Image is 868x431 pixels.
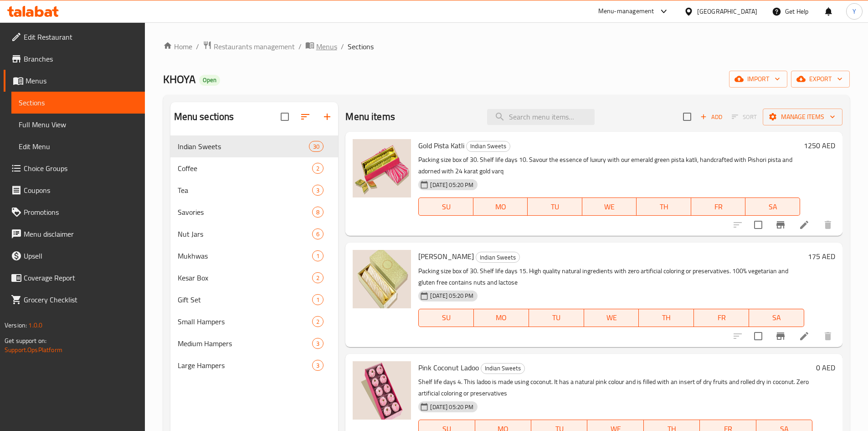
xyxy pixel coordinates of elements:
div: Small Hampers [178,316,313,327]
span: Savories [178,207,313,218]
span: Mukhwas [178,250,313,261]
span: Medium Hampers [178,338,313,349]
p: Packing size box of 30. Shelf life days 15. High quality natural ingredients with zero artificial... [418,265,804,288]
span: Indian Sweets [178,141,309,152]
button: SA [749,309,804,327]
button: TH [639,309,694,327]
span: 3 [313,339,323,348]
button: Add section [316,106,338,128]
p: Shelf life days 4. This ladoo is made using coconut. It has a natural pink colour and is filled w... [418,376,812,399]
span: [DATE] 05:20 PM [426,291,477,300]
span: Tea [178,185,313,196]
button: export [791,71,850,88]
button: SU [418,309,474,327]
button: TU [528,197,582,216]
a: Menus [4,70,145,92]
button: TU [529,309,584,327]
span: Y [853,6,856,16]
a: Edit Menu [11,135,145,157]
span: TH [642,311,690,324]
div: Coffee2 [170,157,339,179]
span: Coverage Report [24,272,138,283]
span: Sections [19,97,138,108]
div: Indian Sweets [481,363,525,374]
a: Home [163,41,192,52]
span: 8 [313,208,323,217]
div: items [312,207,324,218]
span: 3 [313,361,323,370]
span: Add item [697,110,726,124]
span: export [798,73,842,85]
a: Coverage Report [4,267,145,289]
span: Promotions [24,207,138,218]
div: items [309,141,324,152]
span: WE [588,311,636,324]
nav: Menu sections [170,132,339,380]
div: Small Hampers2 [170,311,339,332]
a: Coupons [4,179,145,201]
div: [GEOGRAPHIC_DATA] [697,6,757,16]
button: Add [697,110,726,124]
button: SA [745,197,800,216]
span: MO [477,200,524,213]
img: Gold Pista Katli [353,139,411,197]
input: search [487,109,595,125]
div: Gift Set1 [170,289,339,311]
a: Branches [4,48,145,70]
span: Select section [678,107,697,126]
a: Edit Restaurant [4,26,145,48]
a: Grocery Checklist [4,289,145,311]
div: Coffee [178,163,313,174]
h6: 0 AED [816,361,835,374]
button: TH [637,197,691,216]
a: Sections [11,92,145,114]
span: 2 [313,164,323,173]
span: Pink Coconut Ladoo [418,361,479,374]
div: Open [199,75,220,86]
a: Upsell [4,245,145,267]
span: SU [422,311,470,324]
p: Packing size box of 30. Shelf life days 10. Savour the essence of luxury with our emerald green p... [418,154,800,177]
span: Indian Sweets [481,363,524,374]
span: 1 [313,296,323,304]
h2: Menu items [345,110,395,124]
span: Nut Jars [178,228,313,239]
span: Select to update [749,215,768,234]
span: KHOYA [163,69,195,89]
div: Indian Sweets [476,252,520,263]
button: delete [817,214,839,236]
span: SA [749,200,796,213]
span: 1 [313,252,323,260]
button: WE [584,309,639,327]
a: Restaurants management [203,41,295,52]
button: Branch-specific-item [770,214,791,236]
span: FR [695,200,742,213]
div: items [312,294,324,305]
span: Branches [24,53,138,64]
span: Add [699,112,724,122]
span: import [736,73,780,85]
span: Gift Set [178,294,313,305]
div: Kesar Box2 [170,267,339,289]
button: Branch-specific-item [770,325,791,347]
li: / [196,41,199,52]
span: Full Menu View [19,119,138,130]
div: Nut Jars6 [170,223,339,245]
div: items [312,163,324,174]
button: MO [474,309,529,327]
span: [DATE] 05:20 PM [426,403,477,411]
span: Menu disclaimer [24,228,138,239]
a: Support.OpsPlatform [5,344,62,356]
span: Indian Sweets [476,252,519,263]
span: Grocery Checklist [24,294,138,305]
nav: breadcrumb [163,41,850,52]
a: Menu disclaimer [4,223,145,245]
span: [PERSON_NAME] [418,249,474,263]
div: items [312,338,324,349]
span: Get support on: [5,335,46,347]
button: delete [817,325,839,347]
span: 6 [313,230,323,239]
